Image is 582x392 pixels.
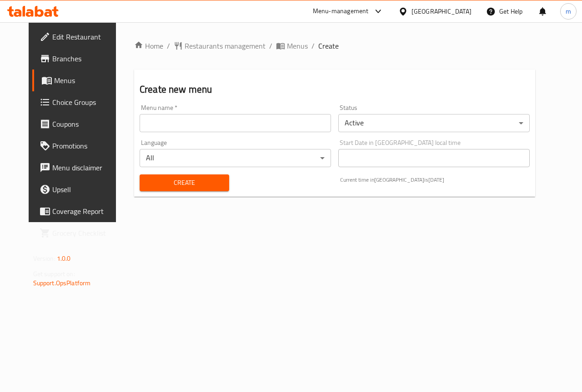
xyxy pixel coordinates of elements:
a: Choice Groups [32,91,126,113]
span: Menus [54,75,119,86]
span: m [566,6,571,16]
a: Promotions [32,135,126,157]
span: Branches [52,53,119,64]
span: Edit Restaurant [52,31,119,42]
a: Edit Restaurant [32,26,126,48]
a: Menu disclaimer [32,157,126,179]
li: / [167,40,170,51]
span: Version: [33,253,55,264]
input: Please enter Menu name [140,114,331,132]
span: 1.0.0 [57,253,71,264]
span: Create [147,177,222,189]
span: Coverage Report [52,206,119,217]
span: Grocery Checklist [52,228,119,238]
a: Home [134,40,163,51]
a: Branches [32,48,126,69]
nav: breadcrumb [134,40,535,51]
a: Support.OpsPlatform [33,277,91,289]
span: Get support on: [33,268,75,280]
li: / [269,40,272,51]
a: Restaurants management [174,40,266,51]
a: Upsell [32,179,126,200]
a: Coverage Report [32,200,126,222]
div: All [140,149,331,167]
span: Choice Groups [52,97,119,108]
a: Grocery Checklist [32,222,126,244]
button: Create [140,174,229,191]
span: Menus [287,40,308,51]
span: Promotions [52,140,119,151]
div: Active [338,114,530,132]
span: Upsell [52,184,119,195]
div: Menu-management [313,6,369,17]
span: Create [318,40,339,51]
span: Restaurants management [185,40,266,51]
h2: Create new menu [140,83,530,96]
span: Menu disclaimer [52,162,119,173]
div: [GEOGRAPHIC_DATA] [411,6,472,16]
a: Menus [276,40,308,51]
li: / [311,40,315,51]
p: Current time in [GEOGRAPHIC_DATA] is [DATE] [340,176,530,184]
a: Coupons [32,113,126,135]
a: Menus [32,69,126,91]
span: Coupons [52,119,119,129]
